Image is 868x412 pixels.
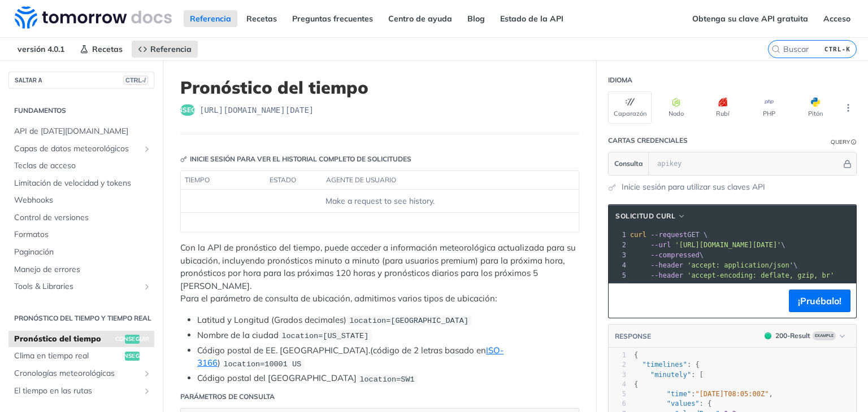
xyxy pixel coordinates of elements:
button: PHP [747,91,791,124]
div: 1 [609,350,626,360]
a: Acceso [817,10,857,27]
a: Obtenga su clave API gratuita [686,10,814,27]
font: Centro de ayuda [388,14,452,24]
button: Copiar al portapapeles [614,292,630,309]
span: --header [650,261,683,269]
img: Documentación de la API meteorológica de Tomorrow.io [15,6,172,29]
span: CTRL-/ [123,76,148,85]
font: conseguir [168,106,208,114]
font: Referencia [150,44,192,54]
font: Paginación [14,247,54,257]
font: Pronóstico del tiempo [14,334,101,344]
div: 200 - Result [775,331,810,341]
div: 1 [609,230,628,240]
font: Pronóstico del tiempo y tiempo real [14,314,151,322]
span: : , [634,390,773,398]
button: Rubí [701,91,744,124]
a: Estado de la API [494,10,570,27]
font: Con la API de pronóstico del tiempo, puede acceder a información meteorológica actualizada para s... [180,242,576,291]
button: ¡Pruébalo! [789,290,850,312]
div: Make a request to see history. [185,195,574,207]
font: conseguir [115,335,149,343]
span: '[URL][DOMAIN_NAME][DATE]' [675,241,781,249]
font: Teclas de acceso [14,160,76,170]
a: API de [DATE][DOMAIN_NAME] [8,123,154,140]
span: 'accept: application/json' [687,261,793,269]
a: Webhooks [8,192,154,209]
span: \ [630,241,785,249]
span: 200 [765,332,771,339]
div: QueryInformation [831,138,857,146]
button: Mostrar subpáginas para Cronologías del tiempo [142,369,151,378]
a: Limitación de velocidad y tokens [8,175,154,192]
span: 'accept-encoding: deflate, gzip, br' [687,271,834,279]
a: Centro de ayuda [382,10,458,27]
a: Tools & LibrariesShow subpages for Tools & Libraries [8,278,154,295]
font: Para el parámetro de consulta de ubicación, admitimos varios tipos de ubicación: [180,293,497,304]
a: Teclas de acceso [8,157,154,174]
font: Limitación de velocidad y tokens [14,178,131,188]
font: Manejo de errores [14,264,80,274]
div: 2 [609,360,626,370]
a: Clima en tiempo realconseguir [8,348,154,365]
span: { [634,380,638,388]
span: : { [634,361,700,369]
a: Capas de datos meteorológicosMostrar subpáginas para capas de datos meteorológicos [8,141,154,157]
span: : [ [634,371,704,379]
span: location=[GEOGRAPHIC_DATA] [349,317,468,325]
font: Cartas credenciales [608,136,688,144]
span: location=10001 US [223,360,301,368]
font: Acceso [823,14,850,24]
button: 200200-ResultExample [759,330,850,341]
button: Hide [841,158,853,169]
button: Show subpages for Tools & Libraries [142,282,151,291]
a: Preguntas frecuentes [286,10,379,27]
span: --url [650,241,671,249]
font: Consulta [614,159,643,168]
font: Código postal del [GEOGRAPHIC_DATA] [197,372,357,383]
a: Control de versiones [8,209,154,226]
font: Recetas [92,44,123,54]
a: Pronóstico del tiempoconseguir [8,331,154,348]
button: Nodo [654,91,698,124]
svg: Buscar [771,45,780,54]
font: Latitud y Longitud (Grados decimales) [197,314,346,325]
span: GET \ [630,231,708,239]
font: versión 4.0.1 [18,44,64,54]
font: Obtenga su clave API gratuita [692,14,808,24]
div: 3 [609,370,626,380]
span: https://api.tomorrow.io/v4/weather/forecast [199,104,314,116]
font: Pronóstico del tiempo [180,76,368,98]
span: "[DATE]T08:05:00Z" [695,390,769,398]
font: Blog [467,14,485,24]
button: Caparazón [608,91,652,124]
a: Inicie sesión para utilizar sus claves API [622,181,765,193]
a: Blog [461,10,491,27]
span: "minutely" [650,371,691,379]
input: apikey [652,152,841,175]
font: Parámetros de consulta [180,392,275,401]
a: Recetas [240,10,283,27]
font: Idioma [608,76,632,84]
font: agente de usuario [326,176,396,184]
font: Preguntas frecuentes [292,14,373,24]
font: Clima en tiempo real [14,350,89,361]
a: Cronologías meteorológicasMostrar subpáginas para Cronologías del tiempo [8,365,154,382]
span: curl [630,231,646,239]
font: Inicie sesión para ver el historial completo de solicitudes [190,155,411,163]
font: Caparazón [614,109,646,117]
font: ¡Pruébalo! [798,295,841,306]
font: estado [270,176,296,184]
a: Paginación [8,244,154,261]
button: RESPONSE [614,331,652,342]
font: Estado de la API [500,14,563,24]
a: Manejo de errores [8,261,154,278]
font: API de [DATE][DOMAIN_NAME] [14,126,128,136]
font: Código postal de EE. [GEOGRAPHIC_DATA]. [197,345,370,356]
span: location=SW1 [359,375,414,383]
div: 2 [609,240,628,250]
font: Pitón [808,109,823,117]
span: { [634,351,638,359]
i: Information [851,139,857,145]
div: 5 [609,270,628,280]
